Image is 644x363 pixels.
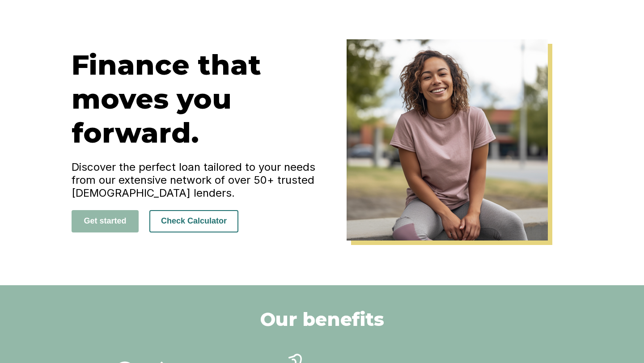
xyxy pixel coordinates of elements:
[72,160,322,199] h4: Discover the perfect loan tailored to your needs from our extensive network of over 50+ trusted [...
[260,308,384,331] h2: Our benefits
[347,39,548,241] img: Emu Money Home
[72,216,139,225] a: Get started
[149,216,238,225] a: Check Calculator
[72,210,139,232] button: Get started
[72,48,322,150] h1: Finance that moves you forward.
[149,210,238,232] button: Check Calculator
